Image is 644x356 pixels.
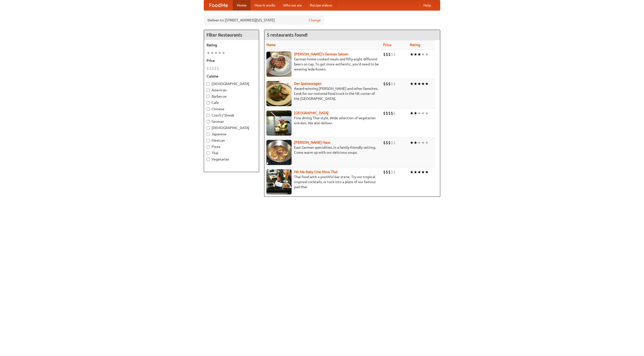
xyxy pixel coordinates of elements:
li: ★ [417,52,421,57]
li: ★ [421,52,425,57]
label: Cafe [207,100,256,105]
li: $ [386,110,388,116]
input: German [207,120,210,123]
li: $ [214,66,217,71]
p: East German specialties, in a family-friendly setting. Come warm up with our delicious soups. [266,145,379,155]
li: $ [391,81,393,87]
a: How it works [251,0,279,10]
li: ★ [425,110,429,116]
label: American [207,88,256,93]
li: $ [393,81,396,87]
label: Barbecue [207,94,256,99]
label: Pizza [207,144,256,149]
li: $ [388,169,391,175]
label: Japanese [207,132,256,137]
img: esthers.jpg [266,52,292,77]
a: [PERSON_NAME] Haus [294,140,330,144]
li: $ [207,66,209,71]
input: Czech / Slovak [207,114,210,117]
li: ★ [417,140,421,145]
li: ★ [410,140,414,145]
li: ★ [414,52,417,57]
li: ★ [414,140,417,145]
ng-pluralize: 5 restaurants found! [267,32,308,37]
li: ★ [214,50,218,56]
input: Vegetarian [207,158,210,161]
li: ★ [207,50,210,56]
li: ★ [421,140,425,145]
label: [DEMOGRAPHIC_DATA] [207,81,256,86]
input: Thai [207,151,210,155]
label: Thai [207,150,256,155]
li: $ [217,66,219,71]
li: ★ [210,50,214,56]
input: Cafe [207,101,210,104]
li: $ [386,52,388,57]
li: ★ [414,169,417,175]
li: $ [393,110,396,116]
a: Who we are [279,0,306,10]
p: German home-cooked meals and fifty-eight different beers on tap. To get more authentic, you'd nee... [266,57,379,72]
b: [GEOGRAPHIC_DATA] [294,111,329,115]
li: $ [391,169,393,175]
li: $ [383,140,386,145]
input: Barbecue [207,95,210,98]
img: satay.jpg [266,110,292,136]
b: [PERSON_NAME]'s German Saloon [294,52,348,56]
li: $ [388,110,391,116]
b: Hit Me Baby One More Thai [294,170,338,174]
li: $ [212,66,214,71]
li: ★ [425,81,429,87]
input: American [207,89,210,92]
li: $ [391,52,393,57]
li: ★ [425,140,429,145]
li: ★ [410,52,414,57]
a: FoodMe [204,0,233,10]
label: Mexican [207,138,256,143]
a: Change [309,18,321,23]
li: $ [383,169,386,175]
input: Pizza [207,145,210,148]
img: kohlhaus.jpg [266,140,292,165]
a: Price [383,43,391,47]
li: $ [391,140,393,145]
p: Fine dining Thai-style. Wide selection of vegetarian entrées. We also deliver. [266,115,379,126]
li: ★ [417,169,421,175]
a: Der Speisewagen [294,82,321,86]
li: $ [386,140,388,145]
input: Japanese [207,133,210,136]
div: Deliver to: [STREET_ADDRESS][US_STATE] [204,16,325,25]
a: Name [266,43,276,47]
li: ★ [425,169,429,175]
li: ★ [425,52,429,57]
p: Award-winning [PERSON_NAME] and other favorites. Look for our restored food truck in the NE corne... [266,86,379,101]
li: $ [386,81,388,87]
li: ★ [421,81,425,87]
li: ★ [414,81,417,87]
li: ★ [421,169,425,175]
li: $ [393,52,396,57]
li: ★ [417,110,421,116]
a: Recipe videos [306,0,336,10]
img: speisewagen.jpg [266,81,292,106]
li: $ [388,52,391,57]
li: $ [383,81,386,87]
input: [DEMOGRAPHIC_DATA] [207,82,210,86]
label: Vegetarian [207,157,256,162]
li: $ [388,140,391,145]
li: ★ [410,110,414,116]
li: $ [393,140,396,145]
label: Chinese [207,106,256,111]
input: [DEMOGRAPHIC_DATA] [207,126,210,130]
input: Mexican [207,139,210,142]
p: Thai food with a youthful bar scene. Try our tropical inspired cocktails, or tuck into a plate of... [266,174,379,189]
h5: Rating [207,43,256,48]
li: ★ [414,110,417,116]
label: Czech / Slovak [207,113,256,118]
a: Help [419,0,435,10]
li: ★ [417,81,421,87]
li: ★ [410,169,414,175]
li: $ [383,52,386,57]
input: Chinese [207,107,210,111]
